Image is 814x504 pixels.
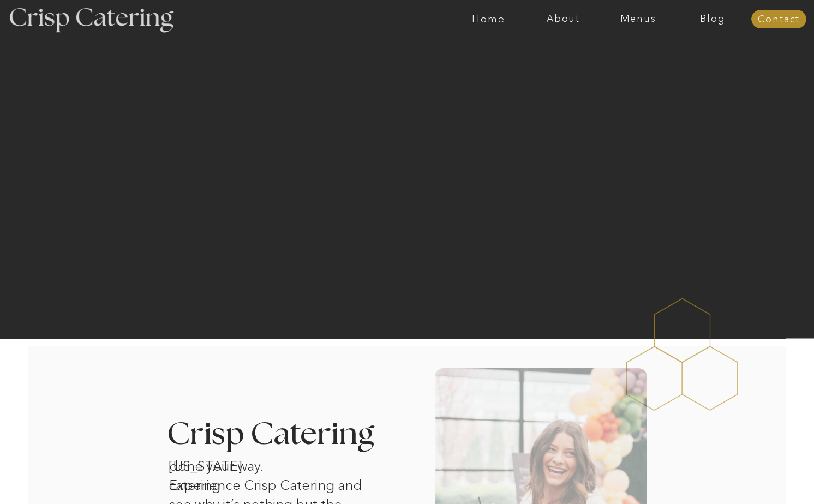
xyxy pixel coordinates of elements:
a: About [526,14,601,25]
a: Home [451,14,526,25]
h1: [US_STATE] catering [169,457,282,471]
a: Menus [601,14,675,25]
a: Contact [751,14,806,25]
h3: Crisp Catering [167,419,402,451]
a: Blog [675,14,750,25]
